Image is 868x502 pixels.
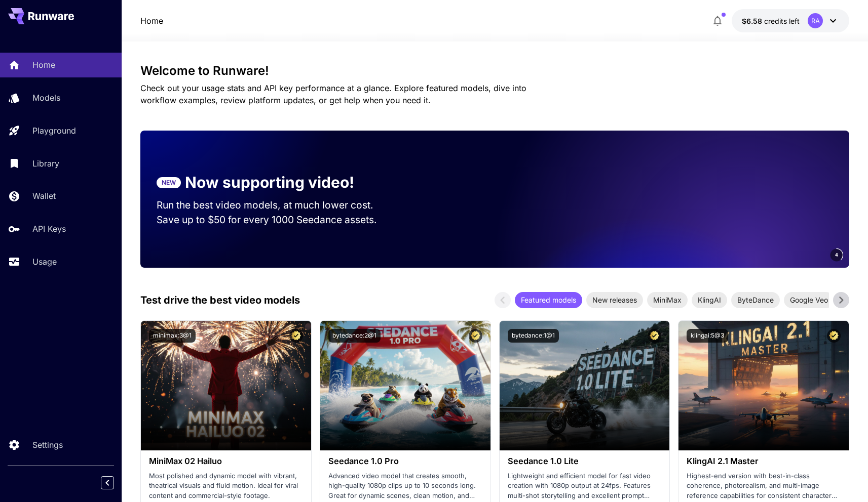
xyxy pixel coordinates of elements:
[784,292,834,308] div: Google Veo
[289,329,303,343] button: Certified Model – Vetted for best performance and includes a commercial license.
[101,476,114,489] button: Collapse sidebar
[32,439,63,451] p: Settings
[140,292,300,308] p: Test drive the best video models
[508,456,662,466] h3: Seedance 1.0 Lite
[764,17,800,25] span: credits left
[742,16,800,26] div: $6.579
[149,471,303,501] p: Most polished and dynamic model with vibrant, theatrical visuals and fluid motion. Ideal for vira...
[469,329,482,343] button: Certified Model – Vetted for best performance and includes a commercial license.
[149,456,303,466] h3: MiniMax 02 Hailuo
[328,456,482,466] h3: Seedance 1.0 Pro
[687,329,728,343] button: klingai:5@3
[515,292,582,308] div: Featured models
[157,213,393,227] p: Save up to $50 for every 1000 Seedance assets.
[586,292,643,308] div: New releases
[586,295,643,305] span: New releases
[140,15,163,27] a: Home
[647,292,688,308] div: MiniMax
[827,329,841,343] button: Certified Model – Vetted for best performance and includes a commercial license.
[149,329,196,343] button: minimax:3@1
[141,321,311,450] img: alt
[32,157,59,170] p: Library
[731,295,780,305] span: ByteDance
[140,83,526,105] span: Check out your usage stats and API key performance at a glance. Explore featured models, dive int...
[732,9,849,32] button: $6.579RA
[140,64,849,78] h3: Welcome to Runware!
[32,124,76,137] p: Playground
[32,256,57,268] p: Usage
[692,295,727,305] span: KlingAI
[508,329,559,343] button: bytedance:1@1
[808,13,823,28] div: RA
[157,198,393,213] p: Run the best video models, at much lower cost.
[140,15,163,27] nav: breadcrumb
[328,471,482,501] p: Advanced video model that creates smooth, high-quality 1080p clips up to 10 seconds long. Great f...
[731,292,780,308] div: ByteDance
[508,471,662,501] p: Lightweight and efficient model for fast video creation with 1080p output at 24fps. Features mult...
[32,59,55,71] p: Home
[162,178,176,187] p: NEW
[692,292,727,308] div: KlingAI
[687,456,841,466] h3: KlingAI 2.1 Master
[647,295,688,305] span: MiniMax
[32,190,56,202] p: Wallet
[784,295,834,305] span: Google Veo
[515,295,582,305] span: Featured models
[320,321,490,450] img: alt
[687,471,841,501] p: Highest-end version with best-in-class coherence, photorealism, and multi-image reference capabil...
[108,474,122,492] div: Collapse sidebar
[648,329,661,343] button: Certified Model – Vetted for best performance and includes a commercial license.
[742,17,764,25] span: $6.58
[185,171,354,194] p: Now supporting video!
[678,321,849,450] img: alt
[32,92,60,104] p: Models
[500,321,670,450] img: alt
[32,223,66,235] p: API Keys
[328,329,381,343] button: bytedance:2@1
[835,251,838,259] span: 4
